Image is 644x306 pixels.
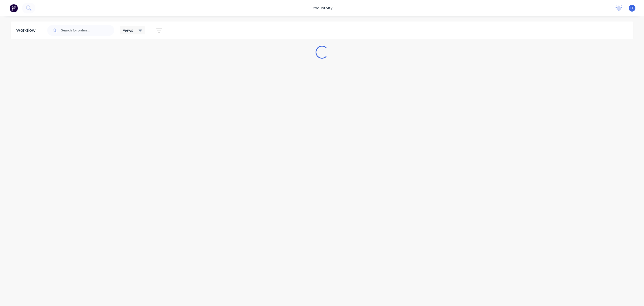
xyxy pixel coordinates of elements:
span: Views [123,27,133,33]
div: productivity [309,4,335,12]
img: Factory [10,4,18,12]
input: Search for orders... [61,25,114,36]
span: PF [630,6,634,10]
div: Workflow [16,27,38,34]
